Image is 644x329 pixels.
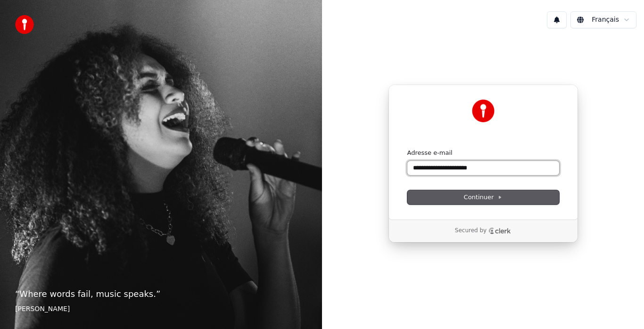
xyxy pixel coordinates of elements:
[15,15,34,34] img: youka
[455,227,487,235] p: Secured by
[15,304,307,314] footer: [PERSON_NAME]
[464,193,503,202] span: Continuer
[407,149,453,157] label: Adresse e-mail
[407,190,559,204] button: Continuer
[488,228,511,234] a: Clerk logo
[15,287,307,301] p: “ Where words fail, music speaks. ”
[472,100,495,122] img: Youka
